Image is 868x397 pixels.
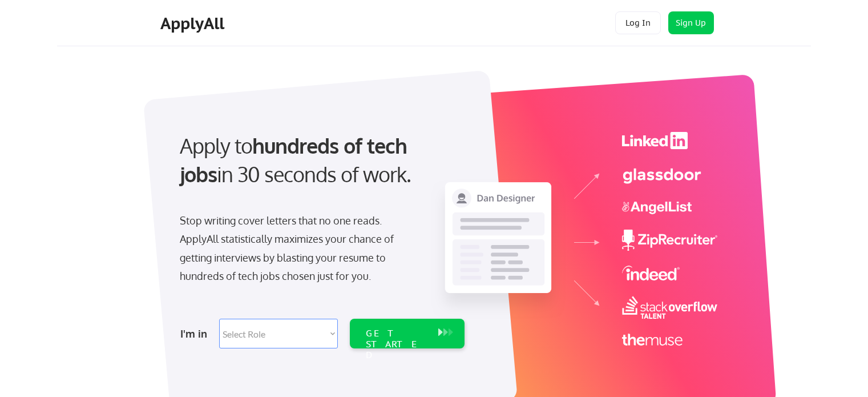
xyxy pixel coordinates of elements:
[668,11,714,34] button: Sign Up
[180,131,460,189] div: Apply to in 30 seconds of work.
[180,133,412,187] strong: hundreds of tech jobs
[366,328,427,361] div: GET STARTED
[180,324,212,343] div: I'm in
[160,14,228,33] div: ApplyAll
[615,11,661,34] button: Log In
[180,211,414,286] div: Stop writing cover letters that no one reads. ApplyAll statistically maximizes your chance of get...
